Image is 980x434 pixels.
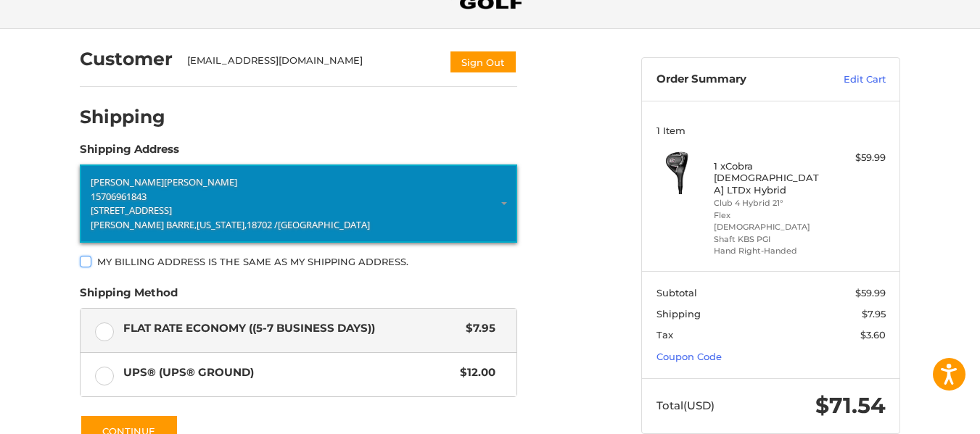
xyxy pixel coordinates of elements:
span: UPS® (UPS® Ground) [123,364,453,381]
span: $3.60 [860,329,886,341]
label: My billing address is the same as my shipping address. [80,256,517,267]
h4: 1 x Cobra [DEMOGRAPHIC_DATA] LTDx Hybrid [714,160,825,196]
span: $7.95 [458,320,495,337]
legend: Shipping Address [80,141,179,164]
button: Sign Out [449,50,517,74]
span: Subtotal [656,287,697,299]
h2: Shipping [80,106,165,128]
div: $59.99 [828,151,886,165]
a: Edit Cart [812,72,886,87]
span: [GEOGRAPHIC_DATA] [278,218,370,231]
legend: Shipping Method [80,285,178,308]
h3: 1 Item [656,125,886,136]
li: Flex [DEMOGRAPHIC_DATA] [714,209,825,233]
span: $12.00 [453,364,495,381]
h2: Customer [80,48,173,70]
div: [EMAIL_ADDRESS][DOMAIN_NAME] [187,54,435,74]
span: [STREET_ADDRESS] [91,204,172,217]
span: 18702 / [247,218,278,231]
a: Coupon Code [656,351,722,362]
span: [PERSON_NAME] [164,175,237,188]
span: $71.54 [815,392,886,419]
span: $59.99 [855,287,886,299]
li: Club 4 Hybrid 21° [714,197,825,209]
span: Shipping [656,308,701,320]
span: Flat Rate Economy ((5-7 Business Days)) [123,320,459,337]
h3: Order Summary [656,72,812,87]
li: Hand Right-Handed [714,245,825,257]
span: Total (USD) [656,398,715,412]
span: Tax [656,329,673,341]
span: [US_STATE], [197,218,247,231]
span: [PERSON_NAME] BARRE, [91,218,197,231]
span: [PERSON_NAME] [91,175,164,188]
li: Shaft KBS PGI [714,233,825,246]
a: Enter or select a different address [80,164,517,243]
span: 15706961843 [91,190,147,203]
span: $7.95 [862,308,886,320]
